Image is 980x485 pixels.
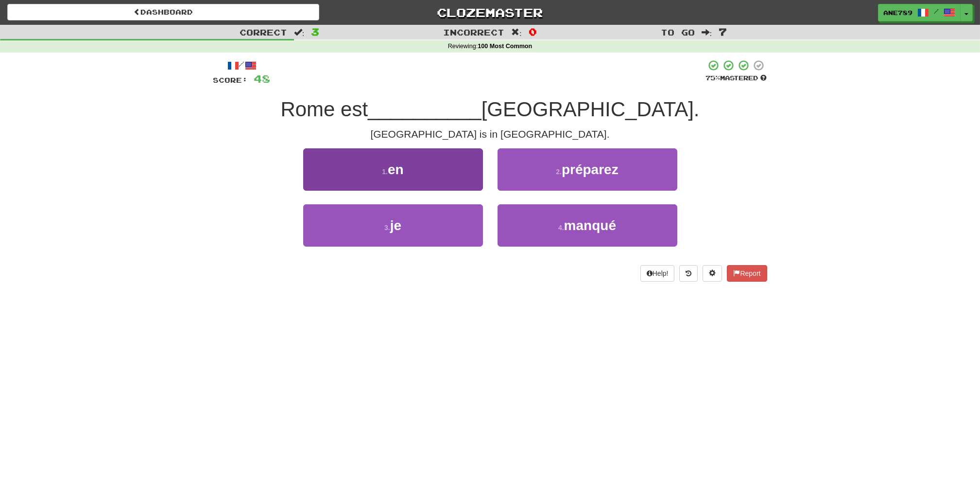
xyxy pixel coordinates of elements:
span: __________ [368,98,481,121]
span: To go [661,27,695,37]
button: 4.manqué [498,204,677,247]
span: je [390,218,401,233]
span: : [294,28,305,36]
span: 7 [719,26,727,37]
a: Dashboard [7,4,319,20]
button: Report [727,265,767,282]
span: 48 [254,72,271,85]
strong: 100 Most Common [478,43,532,50]
span: Correct [240,27,287,37]
small: 4 . [558,224,564,232]
button: 3.je [303,204,483,247]
span: Rome est [280,98,368,121]
small: 3 . [384,224,390,232]
div: Mastered [706,74,767,83]
span: Incorrect [443,27,504,37]
button: 2.préparez [498,148,677,191]
button: Round history (alt+y) [679,265,698,282]
small: 2 . [556,168,562,176]
button: 1.en [303,148,483,191]
a: Ane789 / [878,4,961,21]
span: Score: [213,76,248,84]
a: Clozemaster [334,4,646,21]
div: / [213,59,271,72]
button: Help! [640,265,675,282]
span: manqué [564,218,616,233]
span: [GEOGRAPHIC_DATA]. [481,98,700,121]
span: Ane789 [883,8,912,17]
span: 3 [311,26,319,37]
span: : [511,28,522,36]
span: 75 % [706,74,721,82]
span: 0 [529,26,537,37]
span: préparez [562,162,619,177]
small: 1 . [382,168,388,176]
span: : [702,28,712,36]
span: / [934,8,939,15]
span: en [388,162,404,177]
div: [GEOGRAPHIC_DATA] is in [GEOGRAPHIC_DATA]. [213,127,767,142]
